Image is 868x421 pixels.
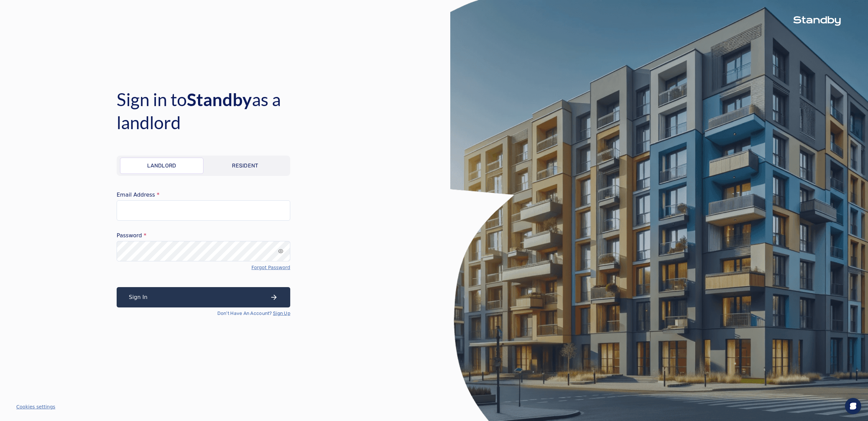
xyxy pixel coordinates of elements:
h4: Sign in to as a landlord [117,88,334,134]
div: Open Intercom Messenger [845,398,861,414]
a: Resident [203,158,287,174]
span: Standby [187,89,252,110]
button: Sign In [117,287,290,307]
a: Sign Up [273,310,290,317]
label: Password [117,233,290,238]
input: password [117,241,290,261]
p: Landlord [147,162,176,170]
button: Cookies settings [16,403,55,410]
a: Forgot Password [252,264,290,271]
div: input icon [278,248,283,254]
a: Landlord [120,158,203,174]
p: Don't Have An Account? [217,310,290,317]
input: email [117,200,290,221]
label: Email Address [117,192,290,198]
p: Resident [232,162,258,170]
